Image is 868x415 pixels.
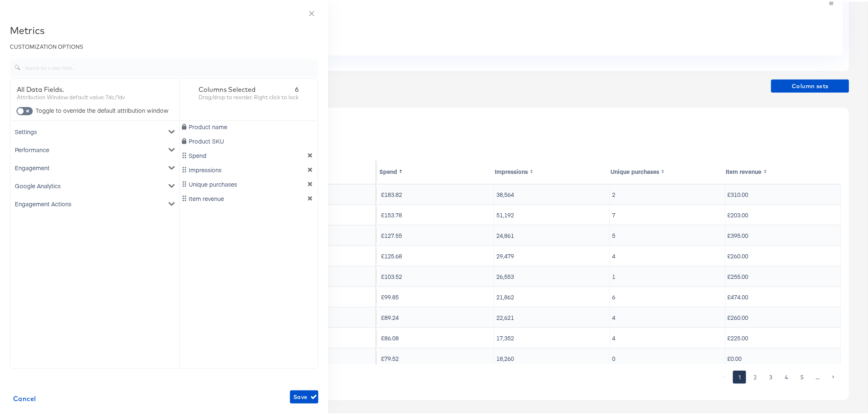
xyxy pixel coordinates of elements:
td: £89.24 [379,306,495,326]
td: £127.55 [379,224,495,244]
button: page 1 [733,369,746,382]
span: Save [293,390,315,401]
td: 22,621 [494,306,610,326]
div: All Data Fields. [17,84,173,92]
div: Performance [12,139,178,157]
span: Cancel [13,391,36,403]
td: £103.52 [379,265,495,285]
div: Unique purchases [181,178,317,187]
td: £183.82 [379,183,495,203]
button: Go to next page [827,369,840,382]
td: 51,192 [494,203,610,223]
div: Item revenue [181,193,317,201]
button: Column sets [771,78,849,91]
button: Go to page 4 [780,369,793,382]
span: Product name [189,121,227,129]
td: 4 [610,244,726,264]
div: CUSTOMIZATION OPTIONS [10,41,318,49]
td: £255.00 [726,265,841,285]
div: Engagement [12,157,178,175]
div: Google Analytics [12,175,178,193]
td: 21,862 [494,285,610,305]
td: £125.68 [379,244,495,264]
td: 5 [610,224,726,244]
span: Item revenue [189,193,224,201]
div: metrics-list [10,119,179,327]
div: Currently No Filters [33,18,840,26]
td: 6 [610,285,726,305]
span: Toggle to override the default attribution window [36,105,169,113]
div: Analyze the performance of products in your Facebook ads. [32,124,841,132]
div: Drag/drop to reorder. Right click to lock [199,92,299,100]
td: £260.00 [726,244,841,264]
td: £225.00 [726,326,841,346]
td: £0.00 [726,347,841,367]
td: £395.00 [726,224,841,244]
td: £99.85 [379,285,495,305]
div: Product Performance [32,114,841,124]
div: Metrics [10,23,318,34]
div: Impressions [181,164,317,172]
th: Toggle SortBy [494,157,610,182]
th: Toggle SortBy [726,157,841,182]
span: 6 [295,84,299,92]
div: dimension-list [180,77,318,367]
span: Impressions [189,164,222,172]
button: Go to page 3 [764,369,777,382]
td: £86.08 [379,326,495,346]
td: 26,553 [494,265,610,285]
button: Go to page 2 [749,369,762,382]
td: 18,260 [494,347,610,367]
div: Engagement Actions [12,193,178,211]
td: 4 [610,326,726,346]
td: 17,352 [494,326,610,346]
td: 4 [610,306,726,326]
th: Toggle SortBy [379,157,495,182]
span: Product SKU [189,135,224,144]
div: Settings [12,121,178,139]
button: Go to page 5 [795,369,809,382]
button: Cancel [10,389,39,405]
button: Save [290,389,318,402]
span: Spend [189,150,206,158]
td: £260.00 [726,306,841,326]
div: Attribution Window default value: 7dc/1dv [17,92,173,100]
td: 29,479 [494,244,610,264]
td: £203.00 [726,203,841,223]
th: Toggle SortBy [610,157,726,182]
td: 0 [610,347,726,367]
span: close [308,9,315,15]
td: 2 [610,183,726,203]
td: 24,861 [494,224,610,244]
div: Spend [181,150,317,158]
td: 38,564 [494,183,610,203]
span: Unique purchases [189,178,237,187]
input: Search for a data field... [21,54,318,72]
td: £474.00 [726,285,841,305]
td: 7 [610,203,726,223]
td: £79.52 [379,347,495,367]
td: 1 [610,265,726,285]
td: £310.00 [726,183,841,203]
nav: pagination navigation [716,369,841,382]
div: Columns Selected [199,84,299,92]
span: Column sets [774,80,846,90]
td: £153.78 [379,203,495,223]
